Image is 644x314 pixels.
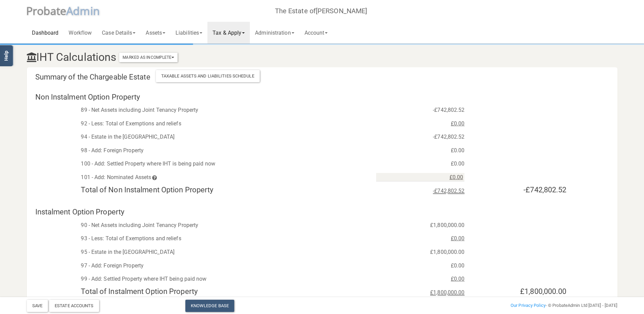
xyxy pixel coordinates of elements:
div: £1,800,000.00 [371,287,470,298]
h4: Summary of the Chargeable Estate [30,73,424,82]
a: Our Privacy Policy [511,303,546,308]
h4: £1,800,000.00 [473,287,571,296]
a: Dashboard [27,22,64,43]
h4: Instalment Option Property [35,208,416,216]
a: Liabilities [170,22,207,43]
a: Account [299,22,333,43]
div: Taxable Assets and Liabilities Schedule [156,70,260,82]
a: Case Details [97,22,141,43]
div: 94 - Estate in the [GEOGRAPHIC_DATA] [76,132,371,142]
div: 89 - Net Assets including Joint Tenancy Property [76,105,371,115]
div: £1,800,000.00 [371,220,470,230]
a: Assets [141,22,170,43]
span: P [26,3,67,18]
a: Administration [250,22,299,43]
a: Tax & Apply [207,22,250,43]
div: £0.00 [371,145,470,156]
span: robate [33,3,67,18]
div: 90 - Net Assets including Joint Tenancy Property [76,220,371,230]
h4: Total of Instalment Option Property [76,287,371,296]
span: dmin [73,3,99,18]
div: 101 - Add: Nominated Assets [76,172,371,182]
h4: Total of Non Instalment Option Property [76,186,371,194]
div: £1,800,000.00 [371,247,470,257]
div: £0.00 [371,233,470,244]
div: - © ProbateAdmin Ltd [DATE] - [DATE] [422,301,622,310]
div: Estate Accounts [49,300,99,312]
div: 99 - Add: Settled Property where IHT being paid now [76,274,371,284]
div: 100 - Add: Settled Property where IHT is being paid now [76,159,371,169]
a: Workflow [63,22,97,43]
div: 93 - Less: Total of Exemptions and reliefs [76,233,371,244]
div: 92 - Less: Total of Exemptions and reliefs [76,119,371,129]
button: Save [27,300,48,312]
div: 98 - Add: Foreign Property [76,145,371,156]
h3: IHT Calculations [22,51,522,63]
h4: -£742,802.52 [473,186,571,194]
div: £0.00 [371,159,470,169]
h4: Non Instalment Option Property [35,93,416,101]
div: -£742,802.52 [371,186,470,196]
div: 95 - Estate in the [GEOGRAPHIC_DATA] [76,247,371,257]
button: Marked As Incomplete [119,53,178,62]
div: -£742,802.52 [371,105,470,115]
div: £0.00 [371,119,470,129]
div: £0.00 [371,261,470,271]
div: 97 - Add: Foreign Property [76,261,371,271]
div: -£742,802.52 [371,132,470,142]
span: A [66,3,100,18]
div: £0.00 [371,274,470,284]
a: Knowledge Base [185,300,234,312]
